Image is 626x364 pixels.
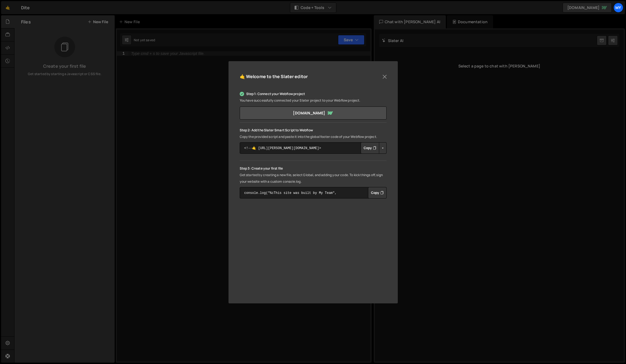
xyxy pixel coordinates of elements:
textarea: <!--🤙 [URL][PERSON_NAME][DOMAIN_NAME]> <script>document.addEventListener("DOMContentLoaded", func... [240,142,387,154]
button: Copy [368,187,387,199]
div: Button group with nested dropdown [361,142,387,154]
iframe: YouTube video player [240,211,387,294]
p: Copy the provided script and paste it into the global footer code of your Webflow project. [240,134,387,140]
p: Step 2: Add the Slater Smart Script to Webflow [240,127,387,134]
p: Step 1: Connect your Webflow project [240,91,387,97]
p: Get started by creating a new file, select Global, and adding your code. To kick things off, sign... [240,172,387,185]
a: My [613,3,623,13]
button: Copy [361,142,379,154]
a: [DOMAIN_NAME] [240,106,387,120]
div: Button group with nested dropdown [368,187,387,199]
h5: 🤙 Welcome to the Slater editor [240,72,308,81]
p: You have successfully connected your Slater project to your Webflow project. [240,97,387,104]
p: Step 3: Create your first file [240,165,387,172]
button: Close [381,73,389,81]
textarea: console.log("%cThis site was built by My Team", "background:blue;color:#fff;padding: 8px;"); [240,187,387,199]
